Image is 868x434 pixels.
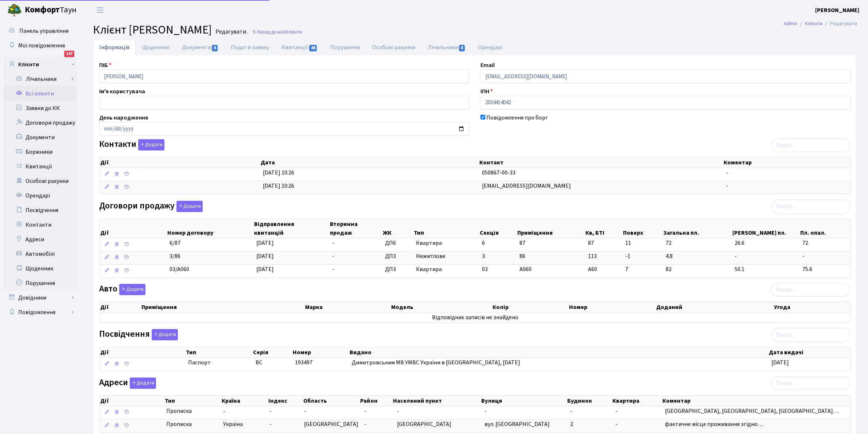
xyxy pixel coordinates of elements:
[588,239,620,247] span: 87
[484,407,487,415] span: -
[459,45,465,51] span: 8
[99,284,145,295] label: Авто
[99,329,178,340] label: Посвідчення
[4,57,77,72] a: Клієнти
[263,182,294,190] span: [DATE] 10:26
[364,407,366,415] span: -
[352,359,520,367] span: Димитровським МВ УМВС України в [GEOGRAPHIC_DATA], [DATE]
[303,396,359,406] th: Область
[625,265,660,274] span: 7
[4,86,77,101] a: Всі клієнти
[25,4,77,16] span: Таун
[771,328,850,342] input: Пошук...
[570,407,572,415] span: -
[4,145,77,159] a: Боржники
[100,302,141,312] th: Дії
[735,239,797,247] span: 26.6
[723,157,851,168] th: Коментар
[100,313,851,322] td: Відповідних записів не знайдено
[256,265,274,273] span: [DATE]
[176,40,225,55] a: Документи
[93,40,136,55] a: Інформація
[732,219,799,238] th: [PERSON_NAME] пл.
[332,239,334,247] span: -
[275,40,324,55] a: Квитанції
[482,252,485,260] span: 3
[588,252,620,261] span: 113
[256,359,262,367] span: ВС
[166,420,192,429] span: Прописка
[295,359,312,367] span: 193497
[138,139,164,150] button: Контакти
[366,40,421,55] a: Особові рахунки
[64,51,74,57] div: 147
[385,252,410,261] span: ДП3
[615,407,618,415] span: -
[99,61,112,70] label: ПІБ
[771,376,850,390] input: Пошук...
[117,283,145,296] a: Додати
[416,265,476,274] span: Квартира
[141,302,304,312] th: Приміщення
[390,302,492,312] th: Модель
[269,407,272,415] span: -
[655,302,773,312] th: Доданий
[822,20,857,28] li: Редагувати
[519,239,525,247] span: 87
[100,347,185,357] th: Дії
[4,247,77,261] a: Автомобілі
[771,359,789,367] span: [DATE]
[416,239,476,247] span: Квартира
[802,252,848,261] span: -
[4,218,77,232] a: Контакти
[170,252,180,260] span: 3/86
[214,28,248,35] small: Редагувати .
[622,219,663,238] th: Поверх
[625,252,660,261] span: -1
[480,396,567,406] th: Вулиця
[773,302,851,312] th: Угода
[416,252,476,261] span: Нежитлове
[268,396,303,406] th: Індекс
[480,61,495,70] label: Email
[99,201,203,212] label: Договори продажу
[482,182,571,190] span: [EMAIL_ADDRESS][DOMAIN_NAME]
[568,302,655,312] th: Номер
[666,252,729,261] span: 4.8
[100,157,260,168] th: Дії
[292,347,349,357] th: Номер
[128,376,156,389] a: Додати
[517,219,585,238] th: Приміщення
[665,420,763,428] span: фактичне місце проживання згідно…
[225,40,275,55] a: Подати заявку
[735,265,797,274] span: 50.1
[8,72,77,86] a: Лічильники
[662,396,850,406] th: Коментар
[479,219,517,238] th: Секція
[4,38,77,53] a: Мої повідомлення147
[588,265,620,274] span: А60
[167,219,253,238] th: Номер договору
[252,28,302,35] a: Назад до всіхКлієнти
[397,420,451,428] span: [GEOGRAPHIC_DATA]
[4,130,77,145] a: Документи
[7,3,22,17] img: logo.png
[285,28,302,35] span: Клієнти
[329,219,382,238] th: Вторинна продаж
[166,407,192,415] span: Прописка
[19,27,69,35] span: Панель управління
[397,407,399,415] span: -
[130,378,156,389] button: Адреси
[666,239,729,247] span: 72
[91,4,109,16] button: Переключити навігацію
[150,328,178,341] a: Додати
[175,199,203,212] a: Додати
[771,138,850,152] input: Пошук...
[18,42,65,50] span: Мої повідомлення
[771,283,850,297] input: Пошук...
[4,203,77,218] a: Посвідчення
[170,265,189,273] span: 03/А060
[349,347,768,357] th: Видано
[392,396,480,406] th: Населений пункт
[421,40,472,55] a: Лічильники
